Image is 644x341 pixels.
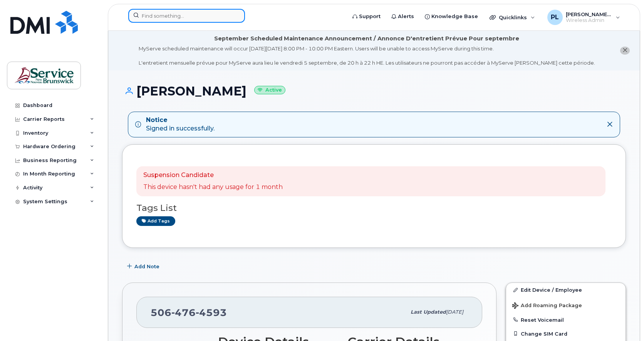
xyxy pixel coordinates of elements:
[146,116,215,134] div: Signed in successfully.
[506,297,626,313] button: Add Roaming Package
[411,309,446,315] span: Last updated
[151,307,227,318] span: 506
[146,116,215,125] strong: Notice
[136,216,175,226] a: Add tags
[139,45,595,67] div: MyServe scheduled maintenance will occur [DATE][DATE] 8:00 PM - 10:00 PM Eastern. Users will be u...
[506,283,626,297] a: Edit Device / Employee
[506,327,626,341] button: Change SIM Card
[143,171,283,180] p: Suspension Candidate
[122,259,166,273] button: Add Note
[620,47,630,55] button: close notification
[171,307,196,318] span: 476
[506,313,626,327] button: Reset Voicemail
[136,203,612,213] h3: Tags List
[196,307,227,318] span: 4593
[122,84,626,98] h1: [PERSON_NAME]
[134,263,159,270] span: Add Note
[446,309,463,315] span: [DATE]
[512,303,582,310] span: Add Roaming Package
[214,35,519,43] div: September Scheduled Maintenance Announcement / Annonce D'entretient Prévue Pour septembre
[143,183,283,192] p: This device hasn't had any usage for 1 month
[254,86,285,95] small: Active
